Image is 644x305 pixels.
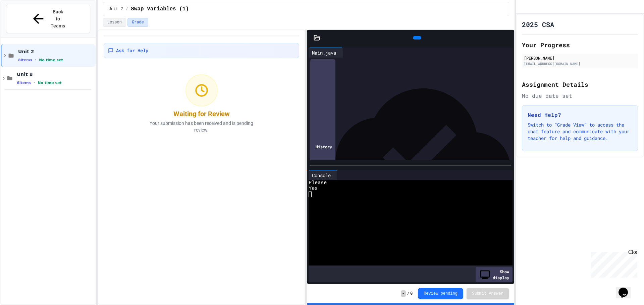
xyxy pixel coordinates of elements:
span: Unit 2 [18,49,94,55]
p: Your submission has been received and is pending review. [141,120,262,133]
span: No time set [38,81,62,85]
div: Chat with us now!Close [3,3,46,43]
span: / [126,6,128,12]
div: Show display [476,267,513,282]
span: No time set [39,58,63,62]
span: Swap Variables (1) [131,5,189,13]
h2: Your Progress [522,40,638,50]
button: Grade [127,18,148,27]
div: Main.java [309,49,339,56]
button: Submit Answer [467,288,509,299]
span: - [401,290,406,297]
iframe: chat widget [588,249,637,278]
span: / [407,291,410,296]
iframe: chat widget [616,278,637,298]
span: 0 [410,291,413,296]
span: 6 items [17,81,31,85]
span: • [34,80,35,85]
div: Console [309,172,334,179]
div: [EMAIL_ADDRESS][DOMAIN_NAME] [524,61,636,66]
span: Back to Teams [50,8,66,29]
div: Main.java [309,48,343,58]
button: Back to Teams [6,5,90,33]
div: No due date set [522,92,638,100]
span: Ask for Help [116,47,148,54]
div: Waiting for Review [173,109,230,119]
span: 8 items [18,58,32,62]
span: • [35,57,36,63]
h2: Assignment Details [522,80,638,89]
div: History [310,59,335,234]
span: Please [309,180,327,186]
span: Submit Answer [472,291,503,296]
div: [PERSON_NAME] [524,55,636,61]
button: Lesson [103,18,126,27]
span: Unit 8 [17,71,94,77]
h1: 2025 CSA [522,20,554,29]
span: Unit 2 [109,6,123,12]
p: Switch to "Grade View" to access the chat feature and communicate with your teacher for help and ... [528,122,632,142]
h3: Need Help? [528,111,632,119]
button: Review pending [418,288,463,299]
div: Console [309,170,338,180]
span: Yes [309,186,318,192]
